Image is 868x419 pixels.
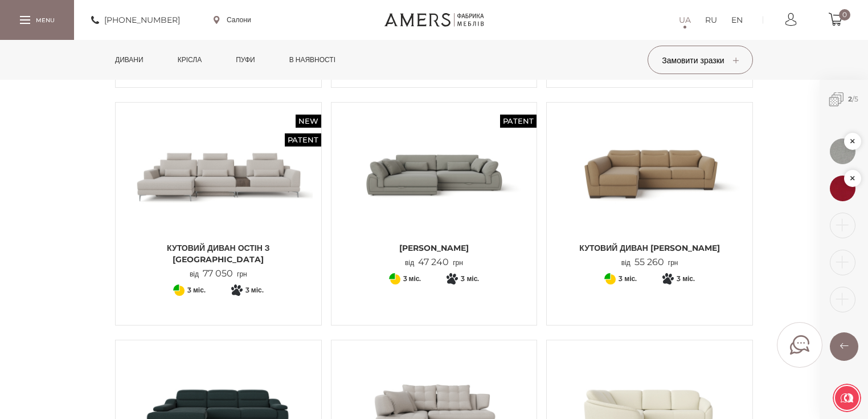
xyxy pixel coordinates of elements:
a: [PHONE_NUMBER] [91,13,180,27]
span: 77 050 [199,268,237,279]
span: Patent [285,133,321,147]
span: 47 240 [414,257,453,267]
span: 0 [839,9,850,21]
a: Крісла [169,40,210,80]
span: 3 міс. [187,283,206,297]
button: Замовити зразки [648,46,753,74]
span: 55 260 [630,257,668,267]
a: EN [731,13,743,27]
span: Patent [500,115,537,128]
a: Дивани [107,40,152,80]
span: New [296,115,321,128]
span: 3 міс. [619,272,637,286]
span: 3 міс. [461,272,479,286]
img: 1576662562.jpg [830,176,855,201]
a: в наявності [281,40,344,80]
span: Кутовий диван [PERSON_NAME] [555,242,744,254]
span: Кутовий диван ОСТІН з [GEOGRAPHIC_DATA] [124,242,313,265]
b: 2 [848,95,852,103]
span: 3 міс. [245,283,264,297]
a: RU [705,13,717,27]
span: [PERSON_NAME] [340,242,529,254]
img: 1576664823.jpg [830,139,855,164]
p: від грн [621,257,678,268]
a: Салони [214,15,251,25]
a: Кутовий диван Софія Кутовий диван Софія Кутовий диван [PERSON_NAME] від55 260грн [555,111,744,268]
a: Пуфи [227,40,264,80]
p: від грн [190,269,247,279]
span: 3 міс. [403,272,421,286]
a: UA [679,13,691,27]
a: New Patent Кутовий диван ОСТІН з тумбою Кутовий диван ОСТІН з тумбою Кутовий диван ОСТІН з [GEOGR... [124,111,313,279]
span: Замовити зразки [662,55,738,66]
a: Patent Кутовий Диван ДЖЕММА Кутовий Диван ДЖЕММА [PERSON_NAME] від47 240грн [340,111,529,268]
span: / [820,80,868,119]
span: 3 міс. [677,272,695,286]
p: від грн [405,257,463,268]
span: 5 [854,95,858,103]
